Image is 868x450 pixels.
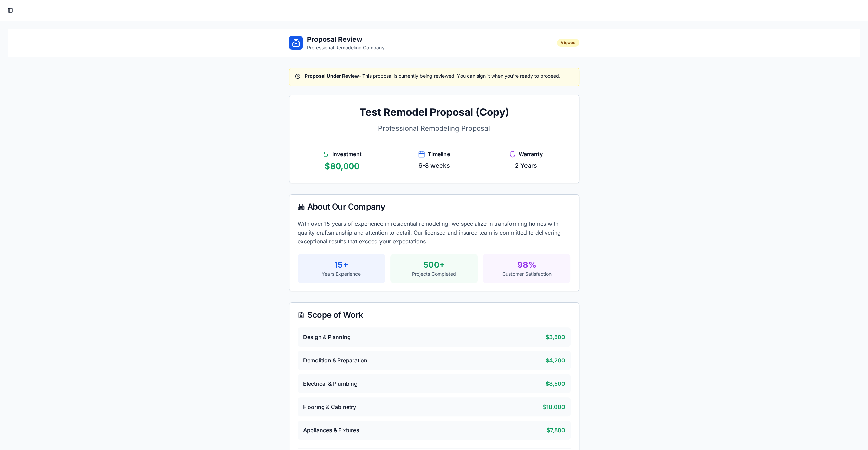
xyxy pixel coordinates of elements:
span: $8,500 [546,379,565,388]
div: About Our Company [298,203,571,211]
span: Demolition & Preparation [303,356,367,364]
p: 2 Years [484,161,568,171]
div: - This proposal is currently being reviewed. You can sign it when you're ready to proceed. [295,73,573,79]
div: 98% [489,260,565,271]
span: $18,000 [543,403,565,411]
span: Electrical & Plumbing [303,379,358,388]
span: Warranty [519,150,543,158]
p: Professional Remodeling Proposal [300,124,568,133]
div: 15+ [303,260,379,271]
p: Professional Remodeling Company [307,44,385,51]
div: Years Experience [303,271,379,277]
div: 500+ [396,260,472,271]
span: Timeline [428,150,450,158]
span: $4,200 [546,356,565,364]
div: Customer Satisfaction [489,271,565,277]
p: 6-8 weeks [392,161,476,171]
span: Investment [332,150,362,158]
p: $ 80,000 [300,161,384,172]
span: Flooring & Cabinetry [303,403,356,411]
span: Appliances & Fixtures [303,426,359,434]
h1: Test Remodel Proposal (Copy) [300,106,568,118]
div: Viewed [557,39,579,47]
span: $7,800 [547,426,565,434]
span: Design & Planning [303,333,351,341]
p: With over 15 years of experience in residential remodeling, we specialize in transforming homes w... [298,219,571,246]
strong: Proposal Under Review [305,73,359,79]
h1: Proposal Review [307,35,385,44]
div: Projects Completed [396,271,472,277]
span: $3,500 [546,333,565,341]
div: Scope of Work [298,311,571,319]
